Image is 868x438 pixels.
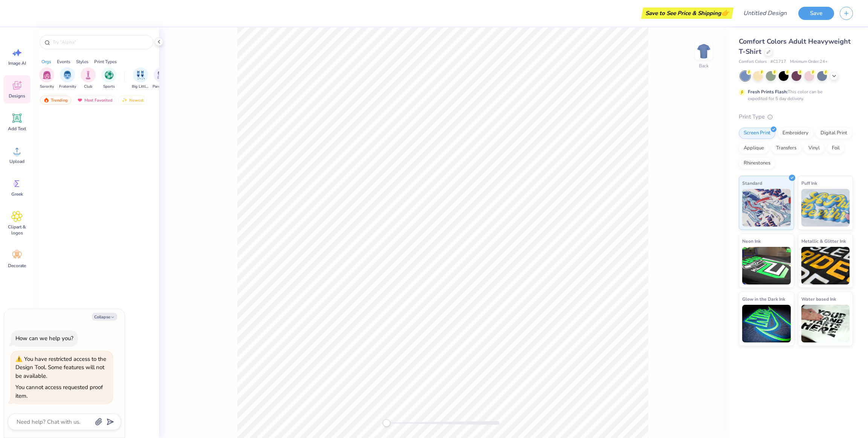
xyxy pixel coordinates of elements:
[57,58,70,65] div: Events
[157,71,166,79] img: Parent's Weekend Image
[153,67,170,90] div: filter for Parent's Weekend
[73,96,116,105] div: Most Favorited
[696,44,711,59] img: Back
[804,143,825,154] div: Vinyl
[40,96,71,105] div: Trending
[742,247,791,284] img: Neon Ink
[15,335,73,342] div: How can we help you?
[737,6,793,21] input: Untitled Design
[9,93,25,99] span: Designs
[643,8,732,19] div: Save to See Price & Shipping
[742,295,785,303] span: Glow in the Dark Ink
[748,89,788,95] strong: Fresh Prints Flash:
[15,355,106,380] div: You have restricted access to the Design Tool. Some features will not be available.
[153,67,170,90] button: filter button
[742,237,761,245] span: Neon Ink
[739,59,767,65] span: Comfort Colors
[770,59,786,65] span: # C1717
[8,263,26,269] span: Decorate
[39,67,54,90] div: filter for Sorority
[742,305,791,342] img: Glow in the Dark Ink
[801,189,850,227] img: Puff Ink
[790,59,828,65] span: Minimum Order: 24 +
[748,88,840,102] div: This color can be expedited for 5 day delivery.
[798,7,834,20] button: Save
[43,97,49,103] img: trending.gif
[105,71,113,79] img: Sports Image
[81,67,96,90] button: filter button
[721,8,729,17] span: 👉
[94,58,117,65] div: Print Types
[801,305,850,342] img: Water based Ink
[8,126,26,132] span: Add Text
[76,58,89,65] div: Styles
[41,58,51,65] div: Orgs
[742,189,791,227] img: Standard
[827,143,845,154] div: Foil
[383,419,390,427] div: Accessibility label
[771,143,801,154] div: Transfers
[132,67,149,90] button: filter button
[101,67,116,90] div: filter for Sports
[103,84,115,90] span: Sports
[8,60,26,66] span: Image AI
[9,158,24,164] span: Upload
[63,71,72,79] img: Fraternity Image
[59,67,76,90] div: filter for Fraternity
[778,128,813,139] div: Embroidery
[118,96,147,105] div: Newest
[59,84,76,90] span: Fraternity
[136,71,145,79] img: Big Little Reveal Image
[801,179,817,187] span: Puff Ink
[742,179,762,187] span: Standard
[816,128,852,139] div: Digital Print
[153,84,170,90] span: Parent's Weekend
[132,67,149,90] div: filter for Big Little Reveal
[739,113,853,121] div: Print Type
[39,67,54,90] button: filter button
[5,224,29,236] span: Clipart & logos
[92,313,117,321] button: Collapse
[801,295,836,303] span: Water based Ink
[739,37,851,56] span: Comfort Colors Adult Heavyweight T-Shirt
[84,71,92,79] img: Club Image
[101,67,116,90] button: filter button
[739,128,775,139] div: Screen Print
[40,84,54,90] span: Sorority
[132,84,149,90] span: Big Little Reveal
[77,97,83,103] img: most_fav.gif
[122,97,128,103] img: newest.gif
[739,143,769,154] div: Applique
[52,38,148,46] input: Try "Alpha"
[801,247,850,284] img: Metallic & Glitter Ink
[11,191,23,197] span: Greek
[81,67,96,90] div: filter for Club
[699,62,709,69] div: Back
[801,237,846,245] span: Metallic & Glitter Ink
[15,383,103,400] div: You cannot access requested proof item.
[59,67,76,90] button: filter button
[84,84,92,90] span: Club
[43,71,51,79] img: Sorority Image
[739,158,775,169] div: Rhinestones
